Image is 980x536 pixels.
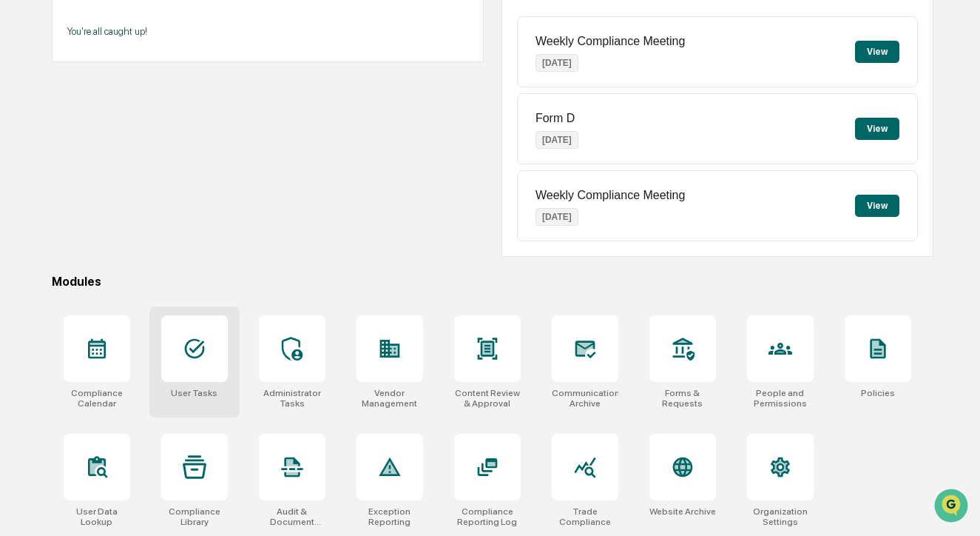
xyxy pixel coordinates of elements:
div: Content Review & Approval [454,388,521,409]
div: 🗄️ [107,188,119,200]
div: Vendor Management [356,388,423,409]
div: Audit & Document Logs [259,506,325,527]
a: 🗄️Attestations [101,181,189,207]
p: Weekly Compliance Meeting [535,189,685,202]
div: Trade Compliance [552,506,618,527]
span: Data Lookup [30,215,93,230]
p: Weekly Compliance Meeting [535,35,685,48]
button: View [855,118,899,140]
span: Preclearance [30,187,95,201]
button: View [855,41,899,63]
div: 🖐️ [15,188,27,200]
a: 🖐️Preclearance [9,181,101,207]
img: 1746055101610-c473b297-6a78-478c-a979-82029cc54cd1 [15,113,41,140]
a: 🔎Data Lookup [9,209,99,235]
div: Website Archive [649,506,716,517]
span: Attestations [122,187,183,201]
p: You're all caught up! [67,26,468,37]
div: Administrator Tasks [259,388,325,409]
div: Organization Settings [747,506,814,527]
button: View [855,195,899,217]
div: Policies [861,388,895,398]
div: Start new chat [50,113,243,128]
div: Forms & Requests [649,388,716,409]
p: [DATE] [535,131,578,149]
div: User Data Lookup [64,506,130,527]
div: Compliance Calendar [64,388,130,409]
div: We're available if you need us! [50,128,187,140]
p: [DATE] [535,54,578,72]
span: Pylon [147,251,179,262]
div: People and Permissions [747,388,814,409]
p: [DATE] [535,208,578,226]
div: Compliance Reporting Log [454,506,521,527]
div: Modules [52,275,934,289]
div: Compliance Library [161,506,228,527]
div: User Tasks [171,388,217,398]
p: How can we help? [15,31,269,55]
div: 🔎 [15,216,27,228]
div: Communications Archive [552,388,618,409]
a: Powered byPylon [104,250,179,262]
p: Form D [535,112,578,125]
button: Start new chat [251,118,269,135]
div: Exception Reporting [356,506,423,527]
iframe: Open customer support [933,487,973,527]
